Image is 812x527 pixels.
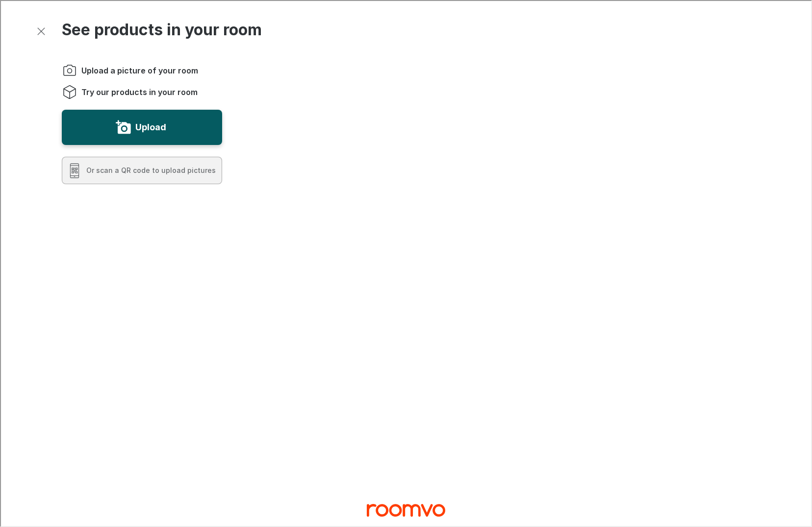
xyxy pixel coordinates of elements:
a: Visit floors by moore homepage [366,499,444,520]
ol: Instructions [61,62,221,99]
button: Scan a QR code to upload pictures [61,156,221,183]
button: Exit visualizer [31,22,49,39]
span: Try our products in your room [80,86,197,96]
label: Upload [134,119,165,134]
video: You will be able to see the selected and other products in your room. [296,66,749,519]
button: Upload a picture of your room [61,109,221,144]
span: Upload a picture of your room [80,64,197,75]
